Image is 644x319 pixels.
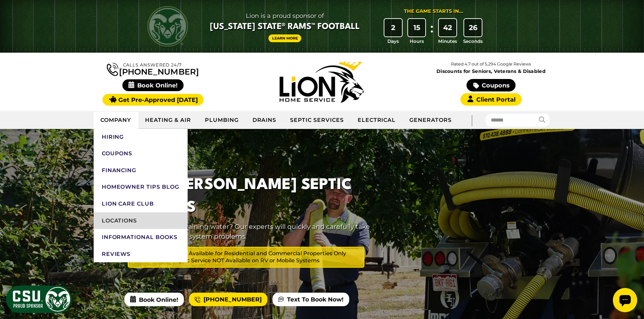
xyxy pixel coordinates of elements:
[102,94,204,106] a: Get Pre-Approved [DATE]
[94,162,188,179] a: Financing
[467,79,515,91] a: Coupons
[408,19,426,36] div: 15
[131,250,361,257] span: Septic Services Available for Residential and Commercial Properties Only
[5,285,73,314] img: CSU Sponsor Badge
[464,19,482,36] div: 26
[439,19,456,36] div: 42
[280,61,364,103] img: Lion Home Service
[131,257,361,264] span: Septic Service NOT Available on RV or Mobile Systems
[107,61,199,76] a: [PHONE_NUMBER]
[94,195,188,212] a: Lion Care Club
[403,112,458,129] a: Generators
[438,38,457,45] span: Minutes
[387,38,399,45] span: Days
[283,112,351,129] a: Septic Services
[189,293,267,306] a: [PHONE_NUMBER]
[94,145,188,162] a: Coupons
[268,34,302,42] a: Learn More
[94,229,188,246] a: Informational Books
[94,129,188,145] a: Hiring
[94,112,139,129] a: Company
[428,19,435,45] div: :
[408,69,574,74] span: Discounts for Seniors, Veterans & Disabled
[210,10,360,21] span: Lion is a proud sponsor of
[122,79,184,91] span: Book Online!
[410,38,424,45] span: Hours
[210,21,360,33] span: [US_STATE] State® Rams™ Football
[128,222,374,241] p: Foul odor? Slow draining water? Our experts will quickly and carefully take care of your septic s...
[124,293,184,306] span: Book Online!
[94,212,188,229] a: Locations
[272,293,349,306] a: Text To Book Now!
[246,112,284,129] a: Drains
[463,38,483,45] span: Seconds
[94,179,188,195] a: Homeowner Tips Blog
[384,19,402,36] div: 2
[198,112,246,129] a: Plumbing
[460,93,521,106] a: Client Portal
[128,174,374,219] h1: Fort [PERSON_NAME] Septic Systems
[406,60,575,68] p: Rated 4.7 out of 5,294 Google Reviews
[404,8,463,15] div: The Game Starts in...
[147,6,188,47] img: CSU Rams logo
[3,3,27,27] div: Open chat widget
[458,111,485,129] div: |
[138,112,198,129] a: Heating & Air
[351,112,403,129] a: Electrical
[94,246,188,263] a: Reviews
